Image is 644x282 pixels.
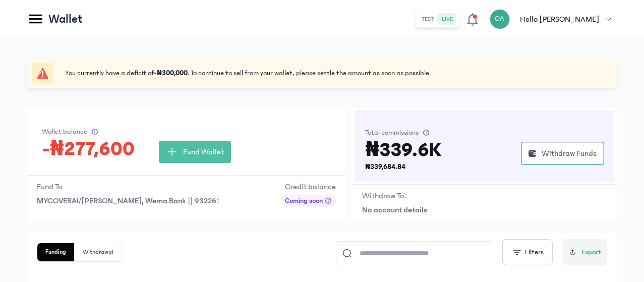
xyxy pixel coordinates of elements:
[42,127,87,137] span: Wallet balance
[65,68,431,78] span: You currently have a deficit of . To continue to sell from your wallet, please settle the amount ...
[365,162,441,172] p: ₦339,684.84
[75,243,122,261] button: Withdrawal
[542,147,597,159] span: Withdraw Funds
[37,243,75,261] button: Funding
[183,146,224,158] span: Fund Wallet
[362,204,607,216] p: No account details
[37,195,218,207] button: MYCOVERAI/[PERSON_NAME], Wema Bank || 9322616795
[521,142,604,165] button: Withdraw Funds
[365,128,419,138] span: Total commissions
[563,239,607,265] button: Export
[48,11,83,27] p: Wallet
[520,13,599,25] p: Hello [PERSON_NAME]
[490,9,510,29] div: OA
[42,141,135,157] h3: -₦277,600
[362,190,407,202] p: Withdraw To:
[581,247,601,258] span: Export
[281,181,336,193] p: Credit balance
[418,13,438,25] button: test
[502,239,553,265] button: Filters
[490,9,617,29] button: OAHello [PERSON_NAME]
[285,196,323,206] span: Coming soon
[154,69,188,77] b: -₦300,000
[37,181,218,193] p: Fund To
[159,141,231,163] button: Fund Wallet
[365,142,441,158] h3: ₦339.6K
[438,13,457,25] button: live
